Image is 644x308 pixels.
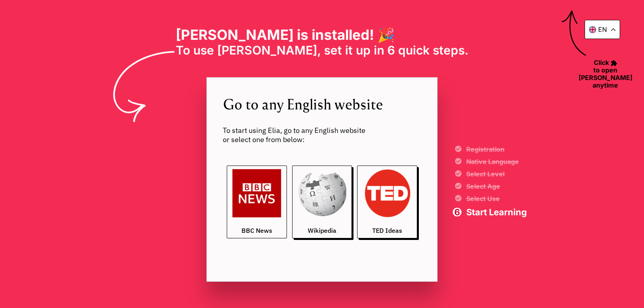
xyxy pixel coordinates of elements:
span: Start Learning [466,208,527,216]
p: en [598,25,607,33]
a: TED Ideas [357,166,417,239]
span: BBC News [241,226,272,235]
span: Click to open [PERSON_NAME] anytime [574,58,636,89]
span: To start using Elia, go to any English website or select one from below: [223,126,421,144]
img: wikipedia [298,169,347,218]
span: TED Ideas [372,226,402,235]
h1: [PERSON_NAME] is installed! 🎉 [176,26,469,43]
span: Select Use [466,195,527,202]
span: Registration [466,146,527,152]
span: Select Level [466,171,527,177]
a: Wikipedia [292,166,352,239]
a: BBC News [227,166,287,239]
img: bbc [232,169,281,218]
span: Native Language [466,158,527,165]
span: Select Age [466,183,527,189]
img: ted [363,169,412,218]
span: To use [PERSON_NAME], set it up in 6 quick steps. [176,43,469,57]
span: Wikipedia [308,226,336,235]
span: Go to any English website [223,94,421,114]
